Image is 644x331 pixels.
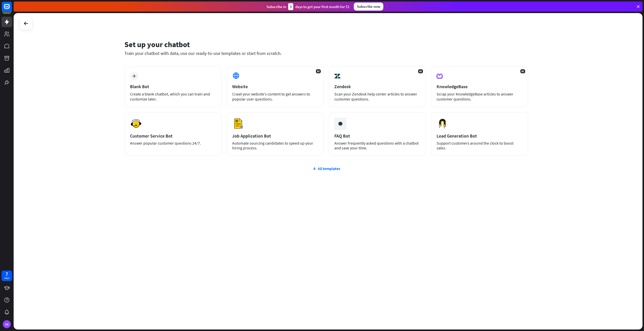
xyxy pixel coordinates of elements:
div: days [4,276,9,280]
a: 7 days [2,271,12,281]
div: 7 [6,272,8,276]
div: Subscribe in days to get your first month for $1 [266,3,350,10]
div: Subscribe now [354,3,383,11]
div: SK [3,320,11,328]
div: 3 [288,3,293,10]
